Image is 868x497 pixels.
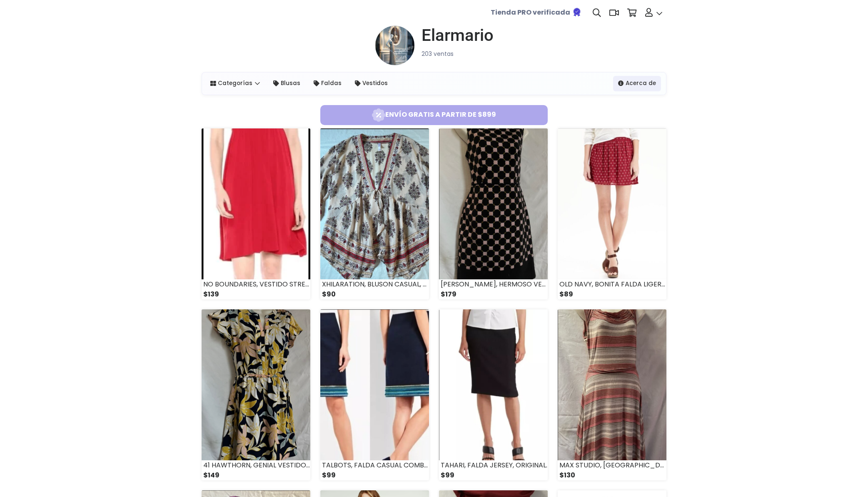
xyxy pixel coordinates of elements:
div: $139 [202,289,310,299]
div: $90 [320,289,429,299]
a: Vestidos [350,76,393,91]
img: small_1756516352663.png [202,128,310,279]
b: Tienda PRO verificada [491,8,570,17]
h1: Elarmario [422,25,494,45]
img: Tienda verificada [572,7,582,17]
div: [PERSON_NAME], HERMOSO VESTIDO ELEGANTE [439,279,548,289]
div: TAHARI, FALDA JERSEY, ORIGINAL. [439,460,548,470]
div: $99 [439,470,548,480]
div: 41 HAWTHORN, GENIAL VESTIDO ESTAMPADO [202,460,310,470]
div: $149 [202,470,310,480]
div: $89 [558,289,666,299]
a: 41 HAWTHORN, GENIAL VESTIDO ESTAMPADO $149 [202,309,310,480]
a: NO BOUNDARIES, VESTIDO STRETCH $139 [202,128,310,299]
a: TAHARI, FALDA JERSEY, ORIGINAL. $99 [439,309,548,480]
a: Elarmario [415,25,494,45]
img: small_1755636917809.png [439,309,548,460]
a: Categorías [205,76,265,91]
div: XHILARATION, BLUSON CASUAL, LIGERO [320,279,429,289]
div: MAX STUDIO, [GEOGRAPHIC_DATA] [558,460,666,470]
a: Blusas [268,76,305,91]
a: TALBOTS, FALDA CASUAL COMBINABLE $99 [320,309,429,480]
img: small_1756516106549.png [320,128,429,279]
img: small_1756515108158.png [202,309,310,460]
div: TALBOTS, FALDA CASUAL COMBINABLE [320,460,429,470]
a: Faldas [309,76,347,91]
a: XHILARATION, BLUSON CASUAL, LIGERO $90 [320,128,429,299]
img: small_1756155921756.png [320,309,429,460]
div: NO BOUNDARIES, VESTIDO STRETCH [202,279,310,289]
a: [PERSON_NAME], HERMOSO VESTIDO ELEGANTE $179 [439,128,548,299]
img: small_1756515333870.png [558,128,666,279]
div: $179 [439,289,548,299]
img: small_1756515895415.png [439,128,548,279]
div: $99 [320,470,429,480]
span: Envío gratis a partir de $899 [324,108,544,122]
img: small_1755636759514.png [558,309,666,460]
a: Acerca de [613,76,661,91]
a: OLD NAVY, BONITA FALDA LIGERITA $89 [558,128,666,299]
div: $130 [558,470,666,480]
div: OLD NAVY, BONITA FALDA LIGERITA [558,279,666,289]
a: MAX STUDIO, [GEOGRAPHIC_DATA] $130 [558,309,666,480]
small: 203 ventas [422,50,454,58]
